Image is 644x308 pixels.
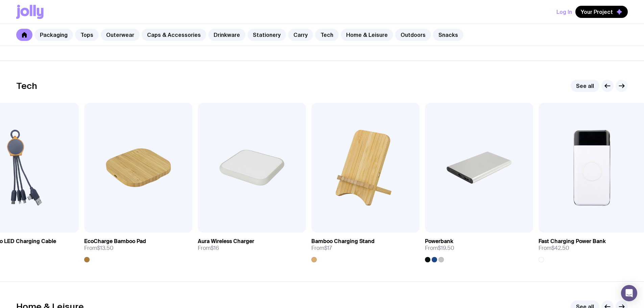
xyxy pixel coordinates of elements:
a: PowerbankFrom$19.50 [425,233,533,262]
span: $42.50 [551,244,569,252]
span: $13.50 [97,244,114,252]
span: From [425,245,454,252]
a: Packaging [34,29,73,41]
span: From [198,245,219,252]
span: From [311,245,332,252]
a: Tech [315,29,339,41]
a: Snacks [433,29,463,41]
span: Your Project [581,8,613,15]
a: Carry [288,29,313,41]
a: Stationery [247,29,286,41]
a: See all [571,80,599,92]
span: $19.50 [438,244,454,252]
a: Outerwear [101,29,140,41]
span: $17 [324,244,332,252]
h3: Powerbank [425,238,453,245]
a: EcoCharge Bamboo PadFrom$13.50 [84,233,192,262]
div: Open Intercom Messenger [621,285,637,301]
a: Aura Wireless ChargerFrom$16 [198,233,306,257]
a: Outdoors [395,29,431,41]
a: Tops [75,29,99,41]
a: Home & Leisure [341,29,393,41]
h2: Tech [16,81,37,91]
a: Drinkware [208,29,245,41]
span: $16 [211,244,219,252]
h3: Aura Wireless Charger [198,238,254,245]
button: Log In [556,6,572,18]
h3: Fast Charging Power Bank [539,238,606,245]
a: Caps & Accessories [142,29,206,41]
h3: Bamboo Charging Stand [311,238,375,245]
span: From [539,245,569,252]
a: Bamboo Charging StandFrom$17 [311,233,420,262]
button: Your Project [575,6,628,18]
span: From [84,245,114,252]
h3: EcoCharge Bamboo Pad [84,238,146,245]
